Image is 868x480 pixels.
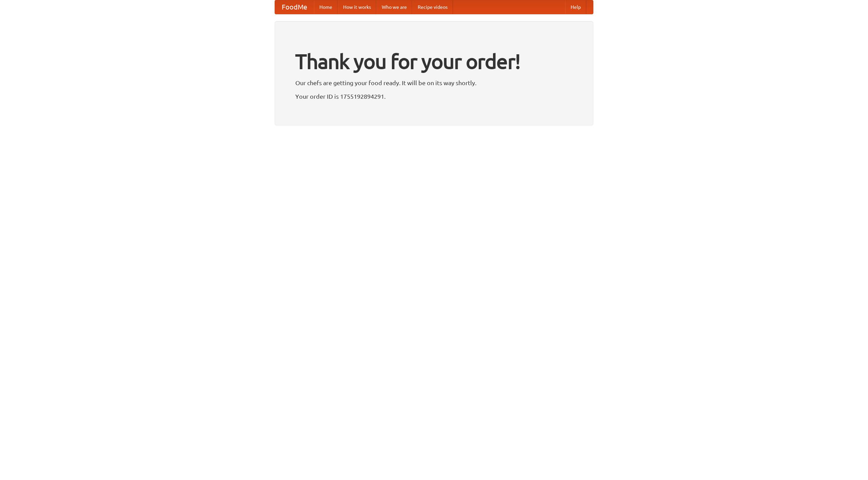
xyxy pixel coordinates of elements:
h1: Thank you for your order! [295,45,573,78]
a: Home [314,0,338,14]
a: Who we are [376,0,412,14]
a: Recipe videos [412,0,453,14]
p: Our chefs are getting your food ready. It will be on its way shortly. [295,78,573,88]
p: Your order ID is 1755192894291. [295,91,573,101]
a: Help [565,0,586,14]
a: FoodMe [275,0,314,14]
a: How it works [338,0,376,14]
